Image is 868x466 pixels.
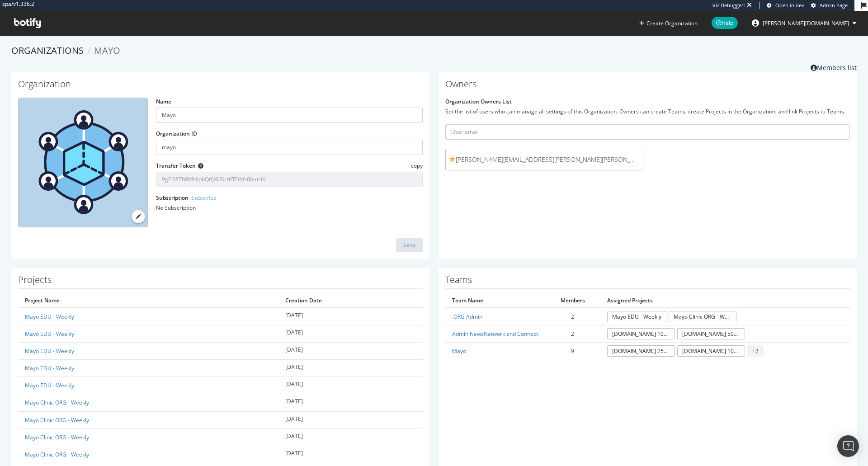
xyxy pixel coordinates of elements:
[403,241,415,249] div: Save
[278,394,423,411] td: [DATE]
[837,435,859,457] div: Open Intercom Messenger
[278,377,423,394] td: [DATE]
[156,140,423,155] input: Organization ID
[600,293,850,308] th: Assigned Projects
[25,313,74,320] a: Mayo EDU - Weekly
[94,44,120,56] span: Mayo
[25,399,89,406] a: Mayo Clinic ORG - Weekly
[811,2,848,9] a: Admin Page
[639,19,698,28] button: Create Organization
[669,311,736,322] a: Mayo Clinic ORG - Weekly
[25,330,74,338] a: Mayo EDU - Weekly
[820,2,848,9] span: Admin Page
[767,2,804,9] a: Open in dev
[189,194,217,202] a: - Subscribe
[11,44,857,57] ol: breadcrumbs
[156,194,217,202] label: Subscription
[156,162,196,169] label: Transfer Token
[278,293,423,308] th: Creation Date
[278,308,423,325] td: [DATE]
[677,345,745,357] a: [DOMAIN_NAME] 100K Weekly
[156,98,171,105] label: Name
[278,342,423,359] td: [DATE]
[445,108,850,115] div: Set the list of users who can manage all settings of this Organization. Owners can create Teams, ...
[411,162,423,169] span: copy
[545,308,600,325] td: 2
[11,44,84,56] a: Organizations
[396,238,423,252] button: Save
[545,293,600,308] th: Members
[278,428,423,446] td: [DATE]
[18,79,423,93] h1: Organization
[445,98,512,105] label: Organization Owners List
[712,17,738,29] span: Help
[545,325,600,342] td: 2
[278,446,423,463] td: [DATE]
[452,330,538,338] a: Admin NewsNetwork and Connect
[156,204,423,212] div: No Subscription
[545,342,600,359] td: 9
[445,293,545,308] th: Team Name
[449,155,639,164] span: [PERSON_NAME][EMAIL_ADDRESS][PERSON_NAME][PERSON_NAME][DOMAIN_NAME]
[278,411,423,428] td: [DATE]
[445,124,850,140] input: User email
[25,364,74,372] a: Mayo EDU - Weekly
[278,360,423,377] td: [DATE]
[677,328,745,339] a: [DOMAIN_NAME] 50K Weekly (JS)
[445,275,850,289] h1: Teams
[156,130,197,137] label: Organization ID
[747,345,764,357] span: + 7
[745,16,863,30] button: [PERSON_NAME][DOMAIN_NAME]
[25,347,74,355] a: Mayo EDU - Weekly
[452,347,466,355] a: Mayo
[763,19,849,27] span: jenny.ren
[25,416,89,424] a: Mayo Clinic ORG - Weekly
[18,275,423,289] h1: Projects
[25,433,89,441] a: Mayo Clinic ORG - Weekly
[712,2,745,9] div: Viz Debugger:
[607,311,666,322] a: Mayo EDU - Weekly
[452,313,482,320] a: .ORG Admin
[607,345,675,357] a: [DOMAIN_NAME] 75K Weekly
[25,381,74,389] a: Mayo EDU - Weekly
[18,293,278,308] th: Project Name
[25,451,89,458] a: Mayo Clinic ORG - Weekly
[445,79,850,93] h1: Owners
[607,328,675,339] a: [DOMAIN_NAME] 100K Weekly
[811,61,857,72] a: Members list
[156,108,423,123] input: name
[775,2,804,9] span: Open in dev
[278,325,423,342] td: [DATE]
